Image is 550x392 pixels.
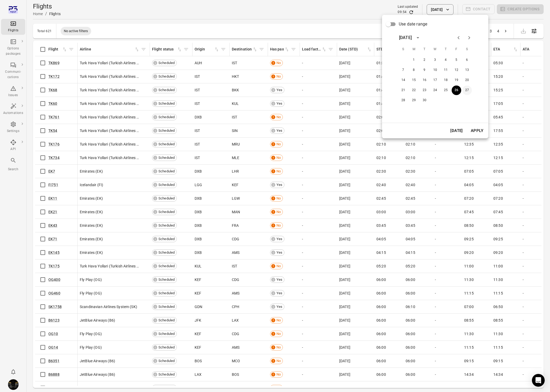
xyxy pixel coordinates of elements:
[464,32,475,43] button: Next month
[452,44,461,55] span: Friday
[462,65,472,75] button: 13
[409,65,419,75] button: 8
[452,86,461,95] button: 26
[430,44,440,55] span: Wednesday
[430,75,440,85] button: 17
[462,86,472,95] button: 27
[409,96,419,105] button: 29
[420,86,429,95] button: 23
[430,55,440,65] button: 3
[462,55,472,65] button: 6
[441,65,451,75] button: 11
[441,75,451,85] button: 18
[398,65,408,75] button: 7
[398,75,408,85] button: 14
[398,86,408,95] button: 21
[441,55,451,65] button: 4
[447,125,466,136] button: [DATE]
[409,86,419,95] button: 22
[399,21,427,27] span: Use date range
[398,44,408,55] span: Sunday
[420,55,429,65] button: 2
[441,86,451,95] button: 25
[441,44,451,55] span: Thursday
[420,65,429,75] button: 9
[452,75,461,85] button: 19
[462,75,472,85] button: 20
[420,75,429,85] button: 16
[453,32,464,43] button: Previous month
[452,65,461,75] button: 12
[399,35,412,41] div: [DATE]
[420,96,429,105] button: 30
[398,96,408,105] button: 28
[462,44,472,55] span: Saturday
[413,33,422,42] button: calendar view is open, switch to year view
[468,125,486,136] button: Apply
[409,44,419,55] span: Monday
[452,55,461,65] button: 5
[430,86,440,95] button: 24
[409,55,419,65] button: 1
[409,75,419,85] button: 15
[420,44,429,55] span: Tuesday
[532,374,545,387] div: Open Intercom Messenger
[430,65,440,75] button: 10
